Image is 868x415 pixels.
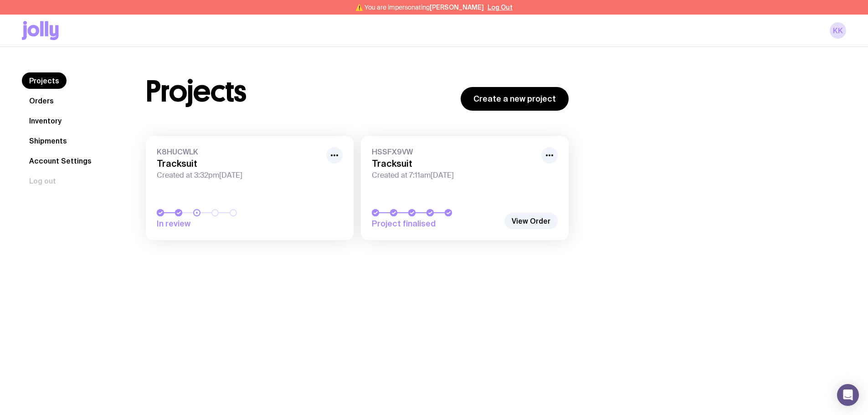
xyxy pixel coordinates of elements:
a: Inventory [22,113,69,129]
h1: Projects [146,77,247,106]
a: Account Settings [22,153,99,169]
span: Project finalised [372,218,499,229]
a: Create a new project [461,87,569,111]
span: In review [157,218,284,229]
a: View Order [504,213,558,229]
a: Orders [22,92,61,109]
a: KK [830,22,846,39]
button: Log Out [488,4,513,11]
span: K8HUCWLK [157,147,321,156]
h3: Tracksuit [157,158,321,169]
button: Log out [22,173,63,189]
a: HSSFX9VWTracksuitCreated at 7:11am[DATE]Project finalised [361,136,569,240]
span: ⚠️ You are impersonating [355,4,484,11]
a: K8HUCWLKTracksuitCreated at 3:32pm[DATE]In review [146,136,354,240]
div: Open Intercom Messenger [837,384,859,406]
span: Created at 7:11am[DATE] [372,171,536,180]
a: Projects [22,72,67,89]
span: [PERSON_NAME] [430,4,484,11]
a: Shipments [22,133,74,149]
h3: Tracksuit [372,158,536,169]
span: Created at 3:32pm[DATE] [157,171,321,180]
span: HSSFX9VW [372,147,536,156]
